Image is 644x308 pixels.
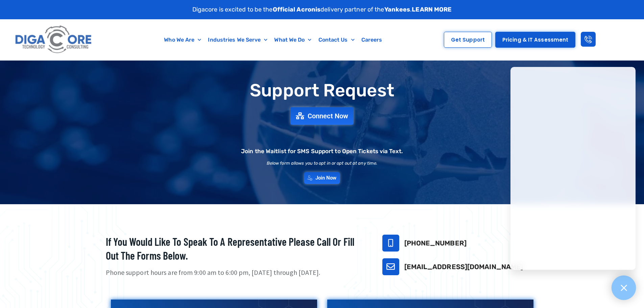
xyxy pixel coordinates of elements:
a: Who We Are [161,32,205,48]
a: Pricing & IT Assessment [495,32,575,48]
strong: Yankees [384,6,410,13]
span: Join Now [315,175,337,181]
a: 732-646-5725 [382,235,399,252]
a: support@digacore.com [382,258,399,275]
a: Industries We Serve [205,32,271,48]
h2: If you would like to speak to a representative please call or fill out the forms below. [106,235,365,263]
a: Contact Us [315,32,358,48]
a: LEARN MORE [412,6,452,13]
span: Pricing & IT Assessment [502,37,568,42]
nav: Menu [127,32,420,48]
h1: Support Request [89,81,555,100]
a: [EMAIL_ADDRESS][DOMAIN_NAME] [404,263,523,271]
h2: Join the Waitlist for SMS Support to Open Tickets via Text. [241,148,403,154]
a: What We Do [271,32,315,48]
span: Get Support [451,37,485,42]
a: [PHONE_NUMBER] [404,239,467,247]
iframe: Chatgenie Messenger [510,67,636,270]
a: Careers [358,32,386,48]
p: Phone support hours are from 9:00 am to 6:00 pm, [DATE] through [DATE]. [106,268,365,278]
a: Get Support [444,32,492,48]
span: Connect Now [308,113,348,119]
p: Digacore is excited to be the delivery partner of the . [192,5,452,14]
img: Digacore logo 1 [13,23,94,57]
a: Connect Now [290,107,354,125]
h2: Below form allows you to opt in or opt out at any time. [267,161,378,165]
strong: Official Acronis [273,6,321,13]
a: Join Now [304,172,340,184]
